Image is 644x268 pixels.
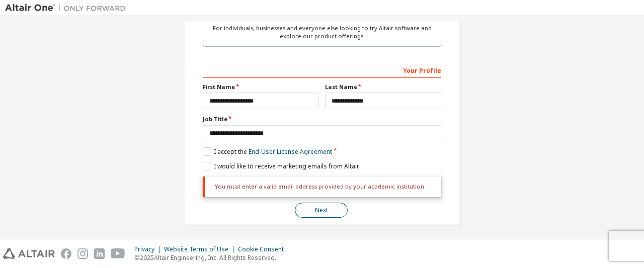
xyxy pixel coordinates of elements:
[61,248,71,259] img: facebook.svg
[325,83,441,91] label: Last Name
[249,147,332,156] a: End-User License Agreement
[203,147,332,156] label: I accept the
[203,115,441,123] label: Job Title
[77,248,88,259] img: instagram.svg
[3,248,55,259] img: altair_logo.svg
[111,248,125,259] img: youtube.svg
[203,83,319,91] label: First Name
[134,253,290,262] p: © 2025 Altair Engineering, Inc. All Rights Reserved.
[203,176,441,197] div: You must enter a valid email address provided by your academic institution.
[203,162,359,170] label: I would like to receive marketing emails from Altair
[238,245,290,253] div: Cookie Consent
[203,62,441,78] div: Your Profile
[164,245,238,253] div: Website Terms of Use
[209,24,435,40] div: For individuals, businesses and everyone else looking to try Altair software and explore our prod...
[134,245,164,253] div: Privacy
[5,3,131,13] img: Altair One
[94,248,105,259] img: linkedin.svg
[295,203,348,218] button: Next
